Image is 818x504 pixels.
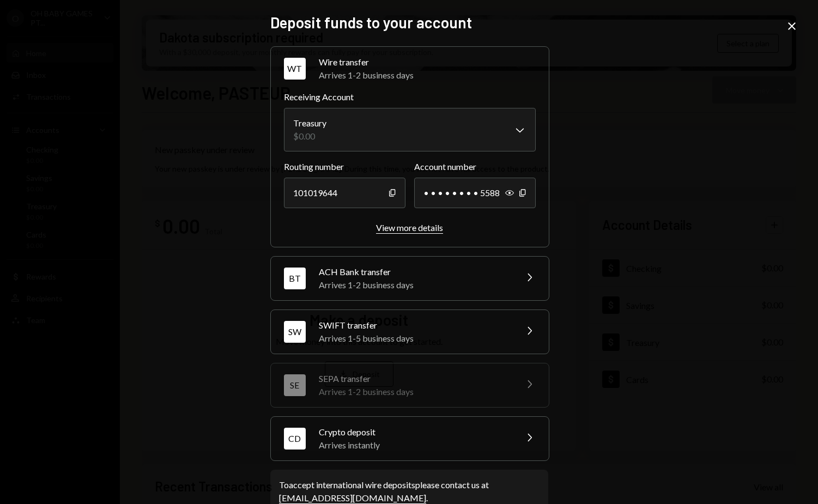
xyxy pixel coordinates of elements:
[271,310,549,354] button: SWSWIFT transferArrives 1-5 business days
[319,56,536,69] div: Wire transfer
[319,439,510,452] div: Arrives instantly
[414,160,536,173] label: Account number
[284,90,536,104] label: Receiving Account
[414,178,536,208] div: • • • • • • • • 5588
[319,385,510,398] div: Arrives 1-2 business days
[284,428,306,450] div: CD
[376,222,443,233] div: View more details
[284,268,306,289] div: BT
[319,319,510,332] div: SWIFT transfer
[319,265,510,278] div: ACH Bank transfer
[284,178,405,208] div: 101019644
[319,426,510,439] div: Crypto deposit
[284,160,405,173] label: Routing number
[270,12,548,33] h2: Deposit funds to your account
[271,257,549,300] button: BTACH Bank transferArrives 1-2 business days
[279,493,426,504] a: [EMAIL_ADDRESS][DOMAIN_NAME]
[319,332,510,345] div: Arrives 1-5 business days
[271,47,549,90] button: WTWire transferArrives 1-2 business days
[271,417,549,460] button: CDCrypto depositArrives instantly
[284,90,536,234] div: WTWire transferArrives 1-2 business days
[376,222,443,234] button: View more details
[284,58,306,80] div: WT
[319,69,536,82] div: Arrives 1-2 business days
[319,372,510,385] div: SEPA transfer
[284,374,306,396] div: SE
[319,278,510,292] div: Arrives 1-2 business days
[271,363,549,407] button: SESEPA transferArrives 1-2 business days
[284,108,536,151] button: Receiving Account
[284,321,306,343] div: SW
